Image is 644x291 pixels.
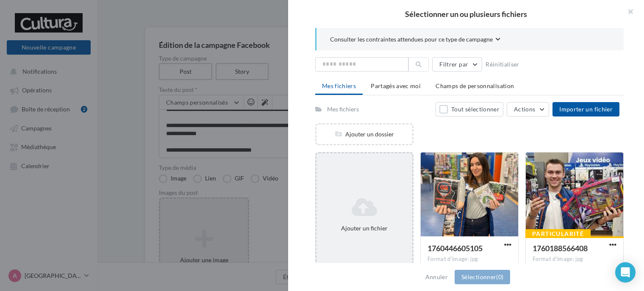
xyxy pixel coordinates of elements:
[302,10,630,18] h2: Sélectionner un ou plusieurs fichiers
[455,270,510,284] button: Sélectionner(0)
[507,102,549,116] button: Actions
[482,59,523,69] button: Réinitialiser
[330,35,500,45] button: Consulter les contraintes attendues pour ce type de campagne
[559,105,613,113] span: Importer un fichier
[422,272,451,282] button: Annuler
[436,102,503,116] button: Tout sélectionner
[552,102,619,116] button: Importer un fichier
[436,82,514,89] span: Champs de personnalisation
[327,105,359,114] div: Mes fichiers
[330,35,493,44] span: Consulter les contraintes attendues pour ce type de campagne
[533,255,616,263] div: Format d'image: jpg
[615,262,636,283] div: Open Intercom Messenger
[432,57,482,72] button: Filtrer par
[496,273,503,280] span: (0)
[427,244,483,253] span: 1760446605105
[514,105,535,113] span: Actions
[525,229,591,238] div: Particularité
[316,130,412,139] div: Ajouter un dossier
[371,82,421,89] span: Partagés avec moi
[533,244,588,253] span: 1760188566408
[322,82,356,89] span: Mes fichiers
[320,224,409,233] div: Ajouter un fichier
[427,255,511,263] div: Format d'image: jpg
